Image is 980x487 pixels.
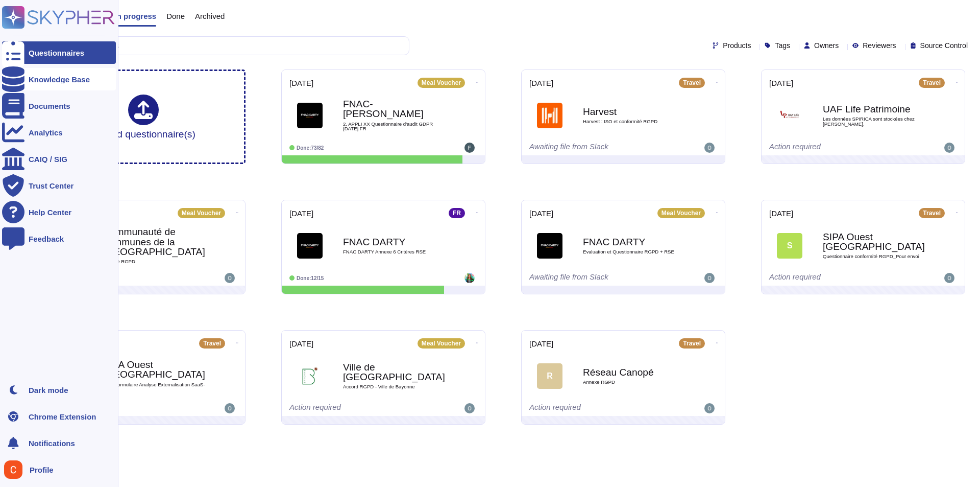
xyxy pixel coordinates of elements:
div: Feedback [29,235,64,243]
span: Reviewers [863,42,896,49]
span: In progress [114,12,156,20]
div: Help Center [29,208,71,216]
span: Tags [775,42,790,49]
span: [DATE] [529,210,553,217]
a: Help Center [2,201,116,223]
div: Meal Voucher [657,208,705,218]
a: Documents [2,95,116,117]
span: Done: 73/82 [297,145,324,151]
div: Awaiting file from Slack [529,143,654,153]
span: Products [723,42,751,49]
span: Source Control [920,42,968,49]
b: FNAC DARTY [583,237,685,247]
div: Travel [679,338,705,349]
span: Questionnaire conformité RGPD_Pour envoi [823,254,925,259]
a: Questionnaires [2,41,116,64]
b: Communauté de communes de la [GEOGRAPHIC_DATA] [103,227,205,257]
img: user [464,403,475,413]
div: Meal Voucher [418,338,465,349]
b: SIPA Ouest [GEOGRAPHIC_DATA] [823,232,925,251]
a: Chrome Extension [2,405,116,428]
span: [DATE] [529,79,553,87]
div: Trust Center [29,182,73,190]
div: Meal Voucher [178,208,225,218]
img: user [464,273,475,283]
div: Knowledge Base [29,76,90,83]
img: Logo [537,103,562,128]
span: Evaluation et Questionnaire RGPD + RSE [583,249,685,254]
img: user [4,460,22,479]
span: FNAC DARTY Annexe 6 Critères RSE [343,249,445,254]
img: Logo [777,103,802,128]
div: Travel [919,78,945,88]
span: Annexe RGPD [583,380,685,385]
span: Accord RGPD - Ville de Bayonne [343,384,445,389]
div: FR [449,208,465,218]
span: [DATE] [769,210,793,217]
span: [DATE] [289,340,313,347]
a: Trust Center [2,174,116,197]
img: user [704,143,715,153]
span: Profile [30,466,54,474]
span: [DATE] [529,340,553,347]
div: Action required [769,273,894,283]
div: Travel [199,338,225,349]
span: [DATE] [289,79,313,87]
a: Knowledge Base [2,68,116,90]
img: user [704,273,715,283]
div: Questionnaires [29,49,84,57]
div: CAIQ / SIG [29,155,67,163]
span: Archived [195,12,225,20]
div: Travel [679,78,705,88]
div: Upload questionnaire(s) [91,95,195,139]
b: FNAC-[PERSON_NAME] [343,99,445,119]
img: user [944,273,954,283]
span: Annexe RGPD [103,259,205,264]
b: Harvest [583,107,685,117]
b: SIPA Ouest [GEOGRAPHIC_DATA] [103,360,205,379]
img: user [225,403,235,413]
img: Logo [297,103,323,128]
div: Meal Voucher [418,78,465,88]
b: Réseau Canopé [583,367,685,377]
a: Analytics [2,121,116,144]
a: CAIQ / SIG [2,148,116,170]
div: S [777,233,802,259]
div: Action required [769,143,894,153]
div: Dark mode [29,386,68,394]
img: user [944,143,954,153]
span: REF-Formulaire Analyse Externalisation SaaS-V1.0 [103,382,205,392]
b: Ville de [GEOGRAPHIC_DATA] [343,362,445,382]
div: Travel [919,208,945,218]
b: UAF Life Patrimoine [823,104,925,114]
span: Done: 12/15 [297,275,324,281]
img: Logo [297,363,323,389]
span: Harvest : ISO et conformité RGPD [583,119,685,124]
img: Logo [537,233,562,259]
div: Chrome Extension [29,413,96,421]
span: Notifications [29,439,75,447]
input: Search by keywords [40,37,409,55]
span: Done [166,12,185,20]
span: [DATE] [769,79,793,87]
a: Feedback [2,227,116,250]
div: R [537,363,562,389]
img: Logo [297,233,323,259]
span: [DATE] [289,210,313,217]
div: Action required [529,403,654,413]
span: Les données SPIRICA sont stockées chez [PERSON_NAME], [823,117,925,126]
img: user [704,403,715,413]
span: Owners [814,42,839,49]
div: Action required [289,403,414,413]
b: FNAC DARTY [343,237,445,247]
button: user [2,458,30,481]
div: Documents [29,102,70,110]
img: user [464,143,475,153]
span: 2. APPLI XX Questionnaire d'audit GDPR [DATE] FR [343,122,445,131]
div: Awaiting file from Slack [529,273,654,283]
img: user [225,273,235,283]
div: Analytics [29,129,63,136]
